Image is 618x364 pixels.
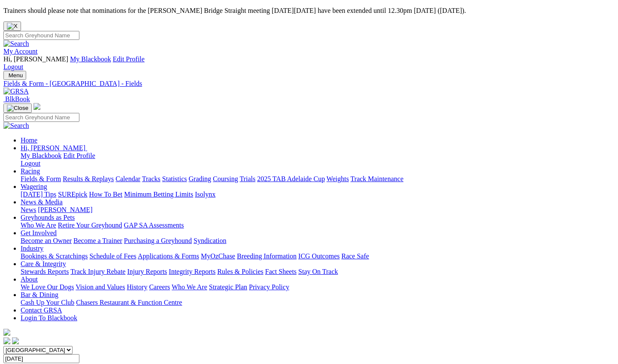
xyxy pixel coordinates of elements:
[351,175,403,182] a: Track Maintenance
[21,183,47,190] a: Wagering
[21,306,62,314] a: Contact GRSA
[21,214,75,221] a: Greyhounds as Pets
[124,237,192,244] a: Purchasing a Greyhound
[3,55,615,71] div: My Account
[189,175,211,182] a: Grading
[70,55,111,63] a: My Blackbook
[21,283,615,291] div: About
[21,299,615,306] div: Bar & Dining
[58,191,87,198] a: SUREpick
[12,337,19,344] img: twitter.svg
[138,252,199,260] a: Applications & Forms
[21,136,37,144] a: Home
[3,31,79,40] input: Search
[21,237,72,244] a: Become an Owner
[58,221,122,229] a: Retire Your Greyhound
[64,152,95,159] a: Edit Profile
[217,268,264,275] a: Rules & Policies
[209,283,247,291] a: Strategic Plan
[21,160,40,167] a: Logout
[3,80,615,88] a: Fields & Form - [GEOGRAPHIC_DATA] - Fields
[21,167,40,175] a: Racing
[3,329,10,336] img: logo-grsa-white.png
[21,191,615,198] div: Wagering
[21,314,77,322] a: Login To Blackbook
[3,122,29,130] img: Search
[113,55,145,63] a: Edit Profile
[3,48,38,55] a: My Account
[89,191,123,198] a: How To Bet
[149,283,170,291] a: Careers
[3,95,30,103] a: BlkBook
[127,268,167,275] a: Injury Reports
[21,206,615,214] div: News & Media
[3,7,615,15] p: Trainers should please note that nominations for the [PERSON_NAME] Bridge Straight meeting [DATE]...
[3,40,29,48] img: Search
[89,252,136,260] a: Schedule of Fees
[73,237,122,244] a: Become a Trainer
[194,237,226,244] a: Syndication
[298,252,339,260] a: ICG Outcomes
[3,21,21,31] button: Close
[21,299,74,306] a: Cash Up Your Club
[3,71,26,80] button: Toggle navigation
[239,175,255,182] a: Trials
[21,252,88,260] a: Bookings & Scratchings
[3,103,32,113] button: Toggle navigation
[21,245,43,252] a: Industry
[21,198,63,206] a: News & Media
[169,268,215,275] a: Integrity Reports
[162,175,187,182] a: Statistics
[21,276,38,283] a: About
[21,191,56,198] a: [DATE] Tips
[21,283,74,291] a: We Love Our Dogs
[3,113,79,122] input: Search
[3,337,10,344] img: facebook.svg
[142,175,161,182] a: Tracks
[21,144,87,152] a: Hi, [PERSON_NAME]
[21,206,36,213] a: News
[21,175,615,183] div: Racing
[21,221,615,229] div: Greyhounds as Pets
[341,252,369,260] a: Race Safe
[21,144,85,152] span: Hi, [PERSON_NAME]
[213,175,238,182] a: Coursing
[21,152,62,159] a: My Blackbook
[63,175,114,182] a: Results & Replays
[298,268,338,275] a: Stay On Track
[70,268,125,275] a: Track Injury Rebate
[257,175,325,182] a: 2025 TAB Adelaide Cup
[237,252,297,260] a: Breeding Information
[21,252,615,260] div: Industry
[3,55,68,63] span: Hi, [PERSON_NAME]
[3,63,23,70] a: Logout
[33,103,40,110] img: logo-grsa-white.png
[3,354,79,363] input: Select date
[201,252,235,260] a: MyOzChase
[127,283,147,291] a: History
[3,88,29,95] img: GRSA
[21,291,58,298] a: Bar & Dining
[21,237,615,245] div: Get Involved
[9,72,23,79] span: Menu
[327,175,349,182] a: Weights
[76,283,125,291] a: Vision and Values
[265,268,297,275] a: Fact Sheets
[21,260,66,267] a: Care & Integrity
[21,229,57,237] a: Get Involved
[172,283,207,291] a: Who We Are
[7,23,18,30] img: X
[21,175,61,182] a: Fields & Form
[76,299,182,306] a: Chasers Restaurant & Function Centre
[21,268,615,276] div: Care & Integrity
[5,95,30,103] span: BlkBook
[249,283,289,291] a: Privacy Policy
[21,152,615,167] div: Hi, [PERSON_NAME]
[124,221,184,229] a: GAP SA Assessments
[21,268,69,275] a: Stewards Reports
[38,206,92,213] a: [PERSON_NAME]
[124,191,193,198] a: Minimum Betting Limits
[7,105,28,112] img: Close
[115,175,140,182] a: Calendar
